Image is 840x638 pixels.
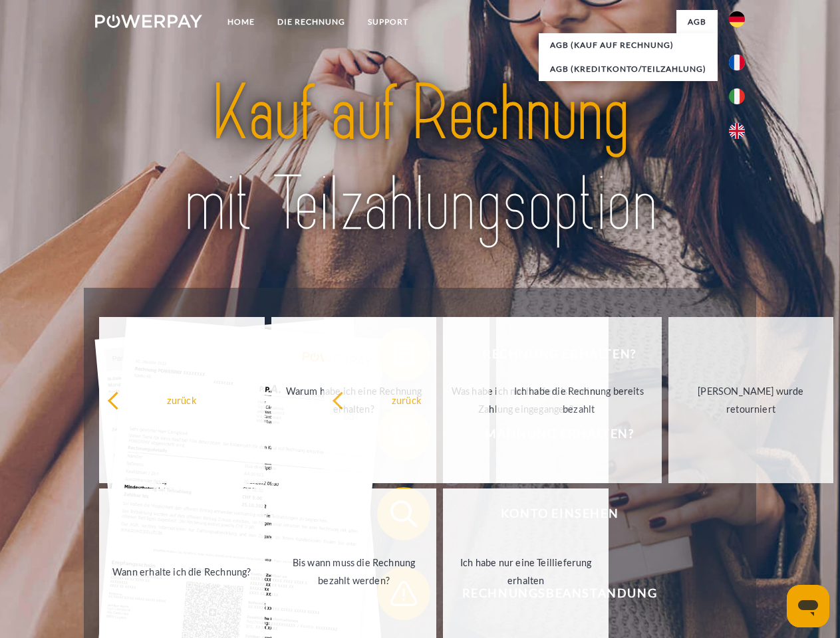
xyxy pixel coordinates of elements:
div: Bis wann muss die Rechnung bezahlt werden? [279,554,429,589]
a: AGB (Kreditkonto/Teilzahlung) [539,57,718,81]
a: SUPPORT [356,10,420,34]
a: Home [216,10,266,34]
a: AGB (Kauf auf Rechnung) [539,33,718,57]
img: title-powerpay_de.svg [127,64,713,255]
div: Wann erhalte ich die Rechnung? [107,562,257,580]
iframe: Schaltfläche zum Öffnen des Messaging-Fensters [787,585,829,627]
img: it [729,88,745,104]
div: Ich habe nur eine Teillieferung erhalten [451,554,601,589]
a: agb [676,10,718,34]
img: fr [729,54,745,70]
div: Warum habe ich eine Rechnung erhalten? [279,382,429,418]
div: zurück [332,391,482,409]
img: de [729,11,745,27]
img: logo-powerpay-white.svg [95,15,202,28]
div: Ich habe die Rechnung bereits bezahlt [504,382,654,418]
img: en [729,123,745,139]
div: zurück [107,391,257,409]
div: [PERSON_NAME] wurde retourniert [676,382,826,418]
a: DIE RECHNUNG [266,10,356,34]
